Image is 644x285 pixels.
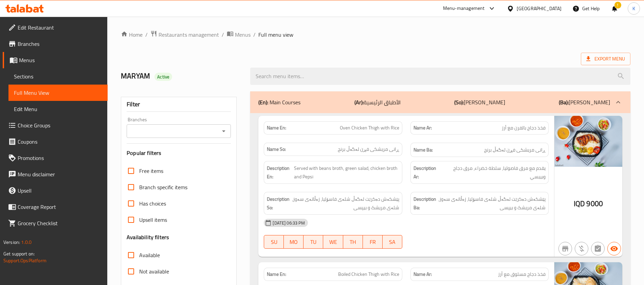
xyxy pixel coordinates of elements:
a: Promotions [3,150,108,166]
span: Upsell items [139,216,167,224]
a: Choice Groups [3,117,108,133]
span: Oven Chicken Thigh with Rice [340,124,399,131]
span: Coverage Report [18,203,102,211]
span: Not available [139,267,169,275]
span: Export Menu [581,53,630,65]
a: Full Menu View [8,85,108,101]
span: Promotions [18,154,102,162]
span: [DATE] 06:33 PM [270,220,308,226]
button: SU [264,235,284,249]
li: / [222,31,224,39]
span: Menu disclaimer [18,170,102,178]
span: Active [154,74,172,80]
span: Edit Restaurant [18,23,102,32]
span: MO [287,237,301,247]
span: IQD [574,197,585,210]
strong: Name En: [267,271,286,278]
button: Purchased item [575,242,588,255]
input: search [250,68,630,85]
span: Restaurants management [159,31,219,39]
p: [PERSON_NAME] [454,98,505,106]
button: MO [284,235,303,249]
span: يقدم مع مرق فاصوليا، سلطة خضراء، مرق دجاج وبيبسي [442,164,546,181]
span: Edit Menu [14,105,102,113]
a: Menus [3,52,108,68]
h3: Popular filters [127,149,231,157]
a: Menu disclaimer [3,166,108,182]
span: WE [326,237,340,247]
span: Boiled Chicken Thigh with Rice [338,271,399,278]
p: [PERSON_NAME] [559,98,610,106]
span: Choice Groups [18,121,102,129]
b: (En): [258,97,268,107]
strong: Description Ba: [413,195,436,212]
button: Not branch specific item [558,242,572,255]
button: WE [323,235,343,249]
span: Sections [14,72,102,81]
strong: Description En: [267,164,293,181]
span: Branch specific items [139,183,187,191]
button: Open [219,126,228,136]
span: فخذ دجاج مسلوق مع أرز [498,271,546,278]
span: Export Menu [586,55,625,63]
span: Free items [139,167,163,175]
span: Upsell [18,186,102,195]
a: Upsell [3,182,108,199]
span: TH [346,237,360,247]
strong: Name Ar: [413,271,432,278]
a: Support.OpsPlatform [3,256,47,265]
a: Grocery Checklist [3,215,108,231]
strong: Name Ba: [413,146,433,154]
li: / [253,31,256,39]
a: Coupons [3,133,108,150]
button: Not has choices [591,242,605,255]
span: 1.0.0 [21,238,32,247]
div: Active [154,73,172,81]
span: SA [385,237,400,247]
span: فخذ دجاج بالفرن مع أرز [502,124,546,131]
span: TU [306,237,320,247]
a: Home [121,31,143,39]
button: TH [343,235,363,249]
span: ڕانی مریشکی فڕن لەگەڵ برنج [338,146,399,153]
button: Available [607,242,621,255]
b: (So): [454,97,464,107]
span: FR [366,237,380,247]
span: Coupons [18,138,102,146]
button: FR [363,235,383,249]
span: Menus [235,31,251,39]
button: SA [383,235,402,249]
p: Main Courses [258,98,300,106]
p: الأطباق الرئيسية [354,98,401,106]
h3: Availability filters [127,233,169,241]
b: (Ba): [559,97,569,107]
div: Menu-management [443,4,485,13]
a: Edit Restaurant [3,19,108,36]
a: Restaurants management [150,30,219,39]
span: پێشکەش دەکرێت لەگەڵ شلەی فاسۆلیا، زەڵاتەی سەوز، شلەی مریشک و بیپسی [291,195,399,212]
span: Full menu view [258,31,293,39]
nav: breadcrumb [121,30,630,39]
span: Served with beans broth, green salad, chicken broth and Pepsi [294,164,399,181]
a: Edit Menu [8,101,108,117]
a: Branches [3,36,108,52]
span: K [632,5,635,12]
span: پێشکەش دەکرێت لەگەڵ شلەی فاسۆلیا، زەڵاتەی سەوز، شلەی مریشک و بیپسی [438,195,546,212]
img: Oven_Chicken_Thigh_with_R638911399058005753.jpg [554,116,622,167]
span: Menus [19,56,102,64]
strong: Description So: [267,195,290,212]
a: Menus [227,30,251,39]
h2: MARYAM [121,71,242,81]
strong: Name Ar: [413,124,432,131]
span: Branches [18,40,102,48]
span: Has choices [139,199,166,208]
div: (En): Main Courses(Ar):الأطباق الرئيسية(So):[PERSON_NAME](Ba):[PERSON_NAME] [250,91,630,113]
div: [GEOGRAPHIC_DATA] [517,5,562,12]
span: Version: [3,238,20,247]
div: Filter [127,97,231,112]
span: Available [139,251,160,259]
button: TU [303,235,323,249]
a: Coverage Report [3,199,108,215]
strong: Description Ar: [413,164,441,181]
li: / [145,31,148,39]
